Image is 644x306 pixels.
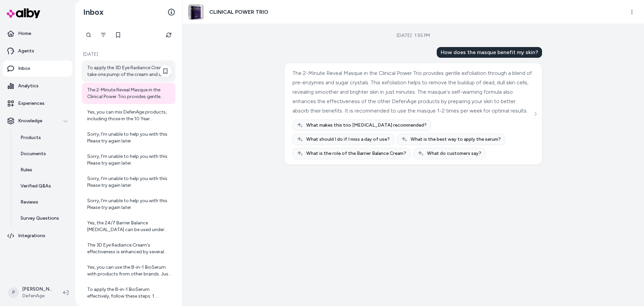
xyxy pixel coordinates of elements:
[87,286,171,300] div: To apply the 8-in-1 BioSerum effectively, follow these steps: 1. Cleanse Your Face: Start with a ...
[82,105,175,126] a: Yes, you can mix DefenAge products, including those in the 10 Year Anniversary Collection, with a...
[82,216,175,237] a: Yes, the 24/7 Barrier Balance [MEDICAL_DATA] can be used under makeup. It deeply hydrates and bal...
[162,28,175,42] button: Refresh
[82,193,175,215] a: Sorry, I'm unable to help you with this. Please try again later.
[22,293,52,299] span: DefenAge
[18,232,45,239] p: Integrations
[82,60,175,82] a: To apply the 3D Eye Radiance Cream, take one pump of the cream and dab it 3 times below and 3 tim...
[87,87,171,100] div: The 2-Minute Reveal Masque in the Clinical Power Trio provides gentle exfoliation through a blend...
[82,260,175,281] a: Yes, you can use the 8-in-1 BioSerum with products from other brands. Just keep in mind that the ...
[3,78,72,94] a: Analytics
[188,4,204,20] img: trio_2_1.jpg
[82,171,175,193] a: Sorry, I'm unable to help you with this. Please try again later.
[437,47,542,58] div: How does the masque benefit my skin?
[8,287,19,298] span: P
[20,150,46,157] p: Documents
[20,183,51,189] p: Verified Q&As
[87,109,171,122] div: Yes, you can mix DefenAge products, including those in the 10 Year Anniversary Collection, with a...
[20,215,59,222] p: Survey Questions
[427,150,481,157] span: What do customers say?
[397,32,430,39] div: [DATE] · 1:55 PM
[87,242,171,255] div: The 3D Eye Radiance Cream's effectiveness is enhanced by several key ingredients, including: - Pe...
[83,7,104,17] h2: Inbox
[14,178,72,194] a: Verified Q&As
[3,113,72,129] button: Knowledge
[82,282,175,304] a: To apply the 8-in-1 BioSerum effectively, follow these steps: 1. Cleanse Your Face: Start with a ...
[18,30,31,37] p: Home
[18,65,30,72] p: Inbox
[14,146,72,162] a: Documents
[14,194,72,210] a: Reviews
[97,28,110,42] button: Filter
[18,83,39,89] p: Analytics
[82,51,175,58] p: [DATE]
[82,149,175,171] a: Sorry, I'm unable to help you with this. Please try again later.
[82,238,175,259] a: The 3D Eye Radiance Cream's effectiveness is enhanced by several key ingredients, including: - Pe...
[20,134,41,141] p: Products
[87,264,171,277] div: Yes, you can use the 8-in-1 BioSerum with products from other brands. Just keep in mind that the ...
[20,199,38,206] p: Reviews
[7,8,40,18] img: alby Logo
[3,26,72,42] a: Home
[22,286,52,293] p: [PERSON_NAME]
[87,131,171,144] div: Sorry, I'm unable to help you with this. Please try again later.
[306,122,427,129] span: What makes this trio [MEDICAL_DATA] recommended?
[14,130,72,146] a: Products
[292,69,532,116] div: The 2-Minute Reveal Masque in the Clinical Power Trio provides gentle exfoliation through a blend...
[3,228,72,244] a: Integrations
[306,136,390,143] span: What should I do if I miss a day of use?
[20,167,32,173] p: Rules
[411,136,501,143] span: What is the best way to apply the serum?
[18,118,42,124] p: Knowledge
[82,127,175,148] a: Sorry, I'm unable to help you with this. Please try again later.
[87,153,171,167] div: Sorry, I'm unable to help you with this. Please try again later.
[209,8,268,16] h3: CLINICAL POWER TRIO
[87,198,171,211] div: Sorry, I'm unable to help you with this. Please try again later.
[87,175,171,189] div: Sorry, I'm unable to help you with this. Please try again later.
[87,64,171,78] div: To apply the 3D Eye Radiance Cream, take one pump of the cream and dab it 3 times below and 3 tim...
[14,210,72,226] a: Survey Questions
[87,220,171,233] div: Yes, the 24/7 Barrier Balance [MEDICAL_DATA] can be used under makeup. It deeply hydrates and bal...
[3,43,72,59] a: Agents
[306,150,406,157] span: What is the role of the Barrier Balance Cream?
[531,110,539,118] button: See more
[3,95,72,112] a: Experiences
[3,60,72,77] a: Inbox
[18,100,45,107] p: Experiences
[4,282,58,303] button: P[PERSON_NAME]DefenAge
[18,48,34,54] p: Agents
[82,83,175,104] a: The 2-Minute Reveal Masque in the Clinical Power Trio provides gentle exfoliation through a blend...
[14,162,72,178] a: Rules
